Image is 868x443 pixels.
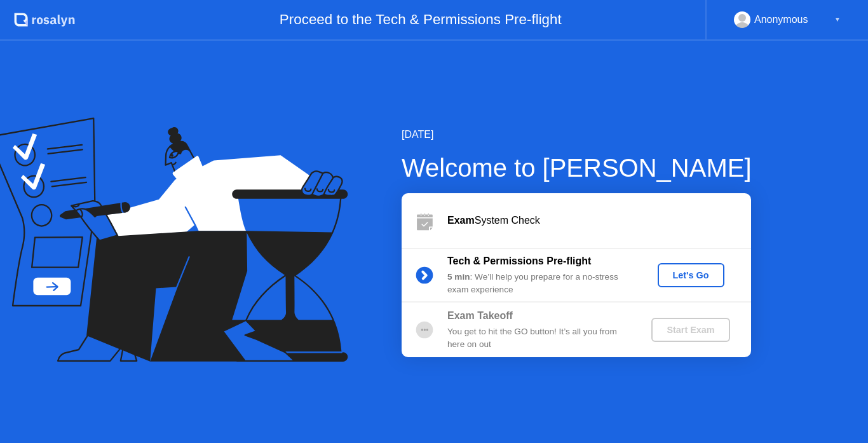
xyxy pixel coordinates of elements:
[447,215,475,226] b: Exam
[402,149,752,187] div: Welcome to [PERSON_NAME]
[447,213,751,228] div: System Check
[447,325,630,351] div: You get to hit the GO button! It’s all you from here on out
[447,256,591,266] b: Tech & Permissions Pre-flight
[663,270,719,280] div: Let's Go
[656,325,724,335] div: Start Exam
[754,11,808,28] div: Anonymous
[447,272,470,282] b: 5 min
[658,263,724,287] button: Let's Go
[834,11,841,28] div: ▼
[651,318,729,342] button: Start Exam
[447,310,513,321] b: Exam Takeoff
[447,271,630,297] div: : We’ll help you prepare for a no-stress exam experience
[402,127,752,142] div: [DATE]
